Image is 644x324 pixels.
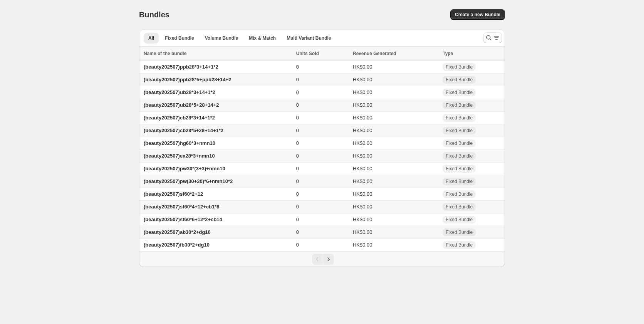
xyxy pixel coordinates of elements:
[144,64,218,70] span: (beauty202507)ppb28*3+14+1*2
[446,153,473,159] span: Fixed Bundle
[296,128,299,133] span: 0
[353,178,372,184] span: HK$0.00
[144,191,203,197] span: (beauty202507)sf60*2+12
[144,178,233,184] span: (beauty202507)pw(30+30)*6+nmn10*2
[144,242,210,248] span: (beauty202507)fb30*2+dg10
[353,64,372,70] span: HK$0.00
[353,50,396,57] span: Revenue Generated
[296,115,299,121] span: 0
[296,217,299,222] span: 0
[296,229,299,235] span: 0
[446,204,473,210] span: Fixed Bundle
[296,166,299,171] span: 0
[353,102,372,108] span: HK$0.00
[144,204,220,210] span: (beauty202507)sf60*4+12+cb1*8
[144,153,215,159] span: (beauty202507)ex28*3+nmn10
[446,102,473,108] span: Fixed Bundle
[353,77,372,82] span: HK$0.00
[446,115,473,121] span: Fixed Bundle
[353,217,372,222] span: HK$0.00
[296,242,299,248] span: 0
[249,35,276,41] span: Mix & Match
[148,35,154,41] span: All
[353,229,372,235] span: HK$0.00
[353,166,372,171] span: HK$0.00
[144,89,215,95] span: (beauty202507)ub28*3+14+1*2
[353,191,372,197] span: HK$0.00
[446,178,473,185] span: Fixed Bundle
[446,140,473,146] span: Fixed Bundle
[323,254,334,265] button: Next
[205,35,238,41] span: Volume Bundle
[446,229,473,235] span: Fixed Bundle
[144,166,225,171] span: (beauty202507)pw30*(3+3)+nmn10
[296,89,299,95] span: 0
[144,217,222,222] span: (beauty202507)sf60*6+12*2+cb14
[296,50,319,57] span: Units Sold
[144,50,292,57] div: Name of the bundle
[296,191,299,197] span: 0
[296,204,299,210] span: 0
[296,64,299,70] span: 0
[455,12,500,18] span: Create a new Bundle
[144,115,215,121] span: (beauty202507)cb28*3+14+1*2
[139,10,169,19] h1: Bundles
[296,178,299,184] span: 0
[165,35,194,41] span: Fixed Bundle
[144,229,211,235] span: (beauty202507)ab30*2+dg10
[296,77,299,82] span: 0
[144,128,223,133] span: (beauty202507)cb28*5+28+14+1*2
[446,166,473,172] span: Fixed Bundle
[144,102,219,108] span: (beauty202507)ub28*5+28+14+2
[353,204,372,210] span: HK$0.00
[353,115,372,121] span: HK$0.00
[446,77,473,83] span: Fixed Bundle
[446,191,473,197] span: Fixed Bundle
[446,242,473,248] span: Fixed Bundle
[353,140,372,146] span: HK$0.00
[446,217,473,223] span: Fixed Bundle
[353,89,372,95] span: HK$0.00
[144,77,231,82] span: (beauty202507)ppb28*5+ppb28+14+2
[446,64,473,70] span: Fixed Bundle
[483,32,502,43] button: Search and filter results
[353,242,372,248] span: HK$0.00
[446,128,473,134] span: Fixed Bundle
[446,89,473,96] span: Fixed Bundle
[296,50,327,57] button: Units Sold
[353,153,372,159] span: HK$0.00
[353,128,372,133] span: HK$0.00
[353,50,404,57] button: Revenue Generated
[139,251,505,267] nav: Pagination
[287,35,331,41] span: Multi Variant Bundle
[443,50,500,57] div: Type
[450,9,505,20] button: Create a new Bundle
[296,140,299,146] span: 0
[296,102,299,108] span: 0
[144,140,215,146] span: (beauty202507)hg60*3+nmn10
[296,153,299,159] span: 0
